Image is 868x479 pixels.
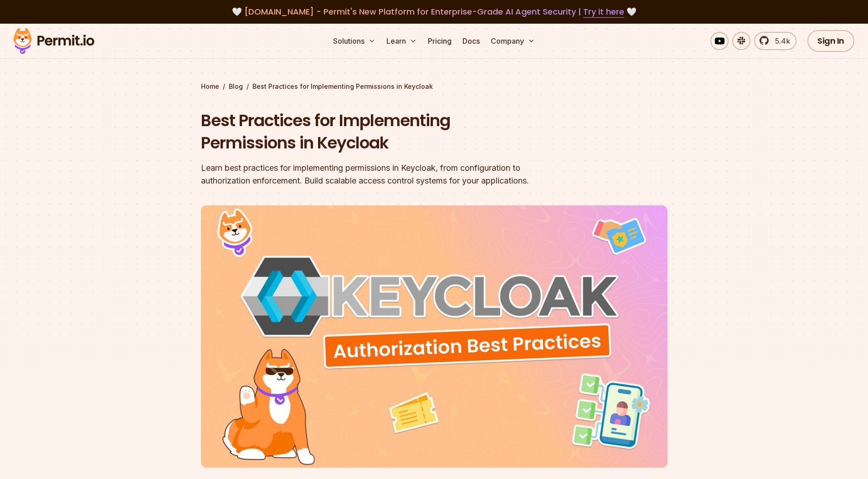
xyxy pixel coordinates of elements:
div: Learn best practices for implementing permissions in Keycloak, from configuration to authorizatio... [201,162,551,187]
a: Blog [229,82,243,91]
div: / / [201,82,668,91]
img: Permit logo [9,25,98,56]
h1: Best Practices for Implementing Permissions in Keycloak [201,109,551,154]
a: 5.4k [754,32,796,50]
a: Docs [459,32,483,50]
button: Solutions [329,32,379,50]
span: 5.4k [770,36,790,46]
a: Home [201,82,219,91]
div: 🤍 🤍 [22,5,846,18]
button: Company [487,32,539,50]
img: Best Practices for Implementing Permissions in Keycloak [201,205,668,468]
a: Try it here [583,6,624,18]
a: Pricing [424,32,455,50]
span: [DOMAIN_NAME] - Permit's New Platform for Enterprise-Grade AI Agent Security | [244,6,624,17]
a: Sign In [807,30,854,52]
button: Learn [383,32,421,50]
